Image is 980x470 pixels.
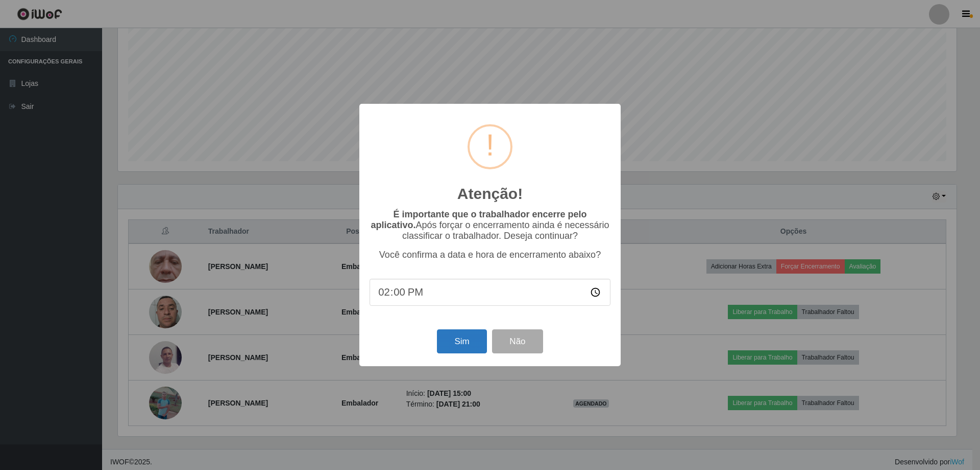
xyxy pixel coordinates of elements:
button: Sim [437,329,486,353]
button: Não [492,329,543,353]
p: Após forçar o encerramento ainda é necessário classificar o trabalhador. Deseja continuar? [370,209,610,241]
p: Você confirma a data e hora de encerramento abaixo? [370,250,610,260]
h2: Atenção! [457,185,523,203]
b: É importante que o trabalhador encerre pelo aplicativo. [371,209,586,230]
